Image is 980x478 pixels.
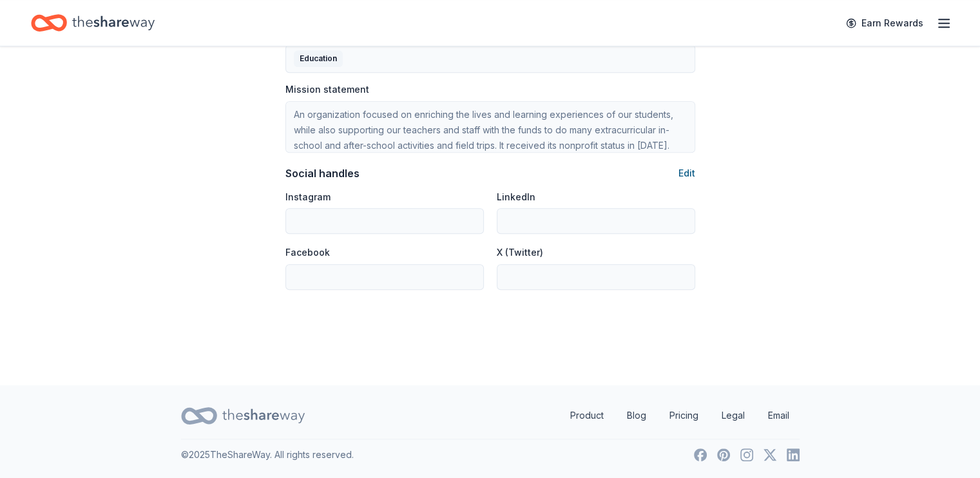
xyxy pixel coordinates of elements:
div: Social handles [285,166,360,181]
textarea: An organization focused on enriching the lives and learning experiences of our students, while al... [285,101,695,153]
a: Email [758,403,800,428]
button: Education [285,44,695,73]
a: Pricing [659,403,709,428]
a: Earn Rewards [838,12,931,35]
div: Education [294,50,343,67]
a: Home [31,8,155,38]
a: Legal [711,403,755,428]
label: Mission statement [285,83,369,96]
nav: quick links [560,403,800,428]
a: Blog [617,403,657,428]
p: © 2025 TheShareWay. All rights reserved. [181,447,354,463]
a: Product [560,403,614,428]
button: Edit [678,166,695,181]
label: X (Twitter) [497,246,543,259]
label: LinkedIn [497,191,535,204]
label: Instagram [285,191,331,204]
label: Facebook [285,246,330,259]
